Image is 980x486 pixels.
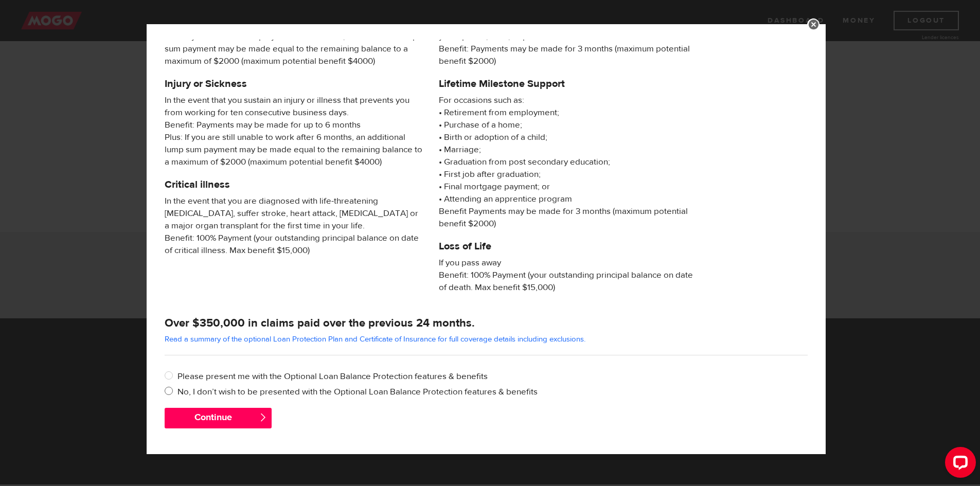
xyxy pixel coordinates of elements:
h4: Over $350,000 in claims paid over the previous 24 months. [165,316,808,330]
a: Read a summary of the optional Loan Protection Plan and Certificate of Insurance for full coverag... [165,334,585,344]
label: No, I don’t wish to be presented with the Optional Loan Balance Protection features & benefits [177,386,808,398]
span: In the event that you are diagnosed with life-threatening [MEDICAL_DATA], suffer stroke, heart at... [165,195,423,257]
h5: Loss of Life [439,240,698,253]
label: Please present me with the Optional Loan Balance Protection features & benefits [177,370,808,383]
p: • Retirement from employment; • Purchase of a home; • Birth or adoption of a child; • Marriage; •... [439,94,698,230]
iframe: LiveChat chat widget [937,443,980,486]
h5: Lifetime Milestone Support [439,78,698,90]
span:  [259,413,268,422]
button: Continue [165,408,272,428]
input: No, I don’t wish to be presented with the Optional Loan Balance Protection features & benefits [165,386,177,399]
span: For occasions such as: [439,94,698,106]
span: In the event that you sustain an injury or illness that prevents you from working for ten consecu... [165,94,423,168]
h5: Critical illness [165,178,423,191]
input: Please present me with the Optional Loan Balance Protection features & benefits [165,370,177,383]
span: If you pass away Benefit: 100% Payment (your outstanding principal balance on date of death. Max ... [439,257,698,294]
h5: Injury or Sickness [165,78,423,90]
